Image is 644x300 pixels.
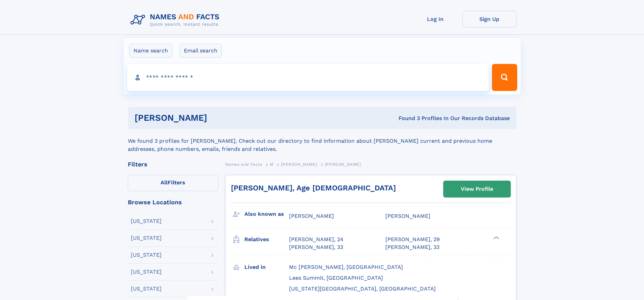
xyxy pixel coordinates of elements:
[128,129,517,153] div: We found 3 profiles for [PERSON_NAME]. Check out our directory to find information about [PERSON_...
[462,11,517,27] a: Sign Up
[492,236,500,240] div: ❯
[135,114,303,122] h1: [PERSON_NAME]
[492,64,517,91] button: Search Button
[289,213,334,219] span: [PERSON_NAME]
[281,160,317,168] a: [PERSON_NAME]
[270,160,273,168] a: M
[131,269,162,275] div: [US_STATE]
[289,236,343,243] a: [PERSON_NAME], 24
[461,181,493,197] div: View Profile
[131,252,162,258] div: [US_STATE]
[281,162,317,167] span: [PERSON_NAME]
[303,115,510,122] div: Found 3 Profiles In Our Records Database
[129,44,172,58] label: Name search
[385,236,440,243] a: [PERSON_NAME], 29
[325,162,361,167] span: [PERSON_NAME]
[289,285,436,292] span: [US_STATE][GEOGRAPHIC_DATA], [GEOGRAPHIC_DATA]
[180,44,222,58] label: Email search
[244,234,289,245] h3: Relatives
[444,181,510,197] a: View Profile
[244,208,289,220] h3: Also known as
[244,261,289,273] h3: Lived in
[225,160,262,168] a: Names and Facts
[131,235,162,241] div: [US_STATE]
[231,184,396,192] a: [PERSON_NAME], Age [DEMOGRAPHIC_DATA]
[128,199,218,205] div: Browse Locations
[385,244,439,251] a: [PERSON_NAME], 33
[131,218,162,224] div: [US_STATE]
[128,11,225,29] img: Logo Names and Facts
[128,175,218,191] label: Filters
[289,264,403,270] span: Mc [PERSON_NAME], [GEOGRAPHIC_DATA]
[270,162,273,167] span: M
[408,11,462,27] a: Log In
[128,161,218,167] div: Filters
[131,286,162,292] div: [US_STATE]
[161,179,168,186] span: All
[289,275,383,281] span: Lees Summit, [GEOGRAPHIC_DATA]
[385,213,430,219] span: [PERSON_NAME]
[127,64,489,91] input: search input
[289,244,343,251] a: [PERSON_NAME], 33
